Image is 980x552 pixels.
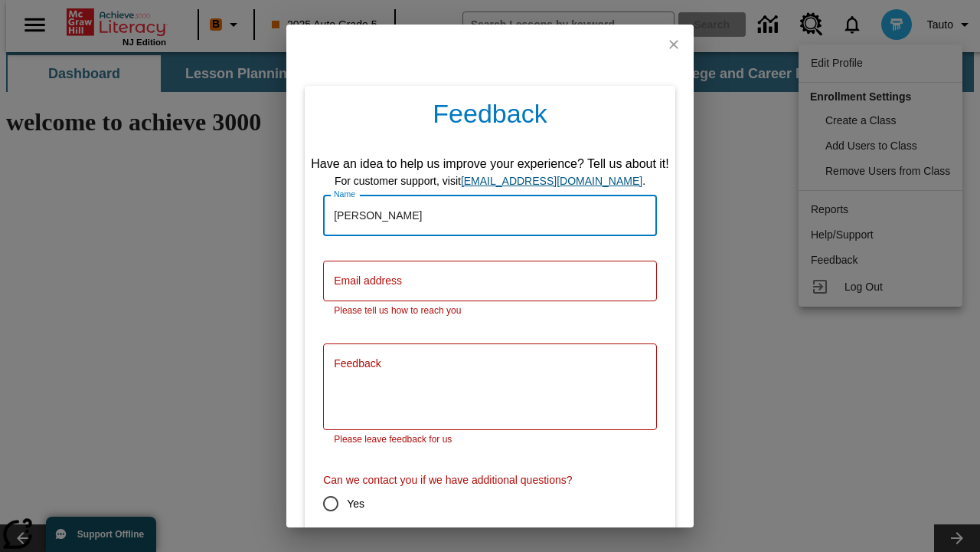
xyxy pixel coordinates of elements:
[654,25,694,64] button: close
[311,155,669,173] div: Have an idea to help us improve your experience? Tell us about it!
[334,304,646,319] p: Please tell us how to reach you
[334,432,646,448] p: Please leave feedback for us
[311,173,669,189] div: For customer support, visit .
[334,189,355,200] label: Name
[347,496,364,512] span: Yes
[305,86,675,149] h4: Feedback
[323,488,657,552] div: contact-permission
[461,175,642,187] a: support, will open in new browser tab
